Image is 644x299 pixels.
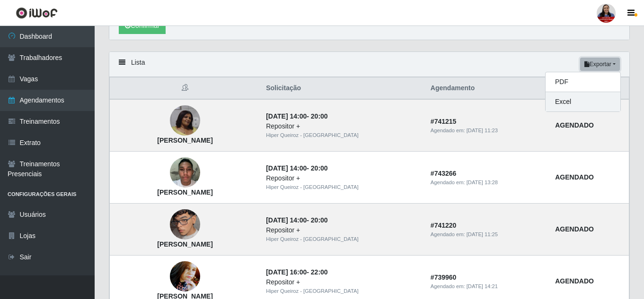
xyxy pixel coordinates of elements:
strong: AGENDADO [555,173,594,181]
strong: # 741220 [431,222,457,229]
button: PDF [546,72,620,92]
div: Hiper Queiroz - [GEOGRAPHIC_DATA] [266,235,419,243]
div: Agendado em: [431,282,544,290]
div: Agendado em: [431,231,544,239]
time: [DATE] 11:23 [467,128,498,133]
div: Repositor + [266,225,419,235]
th: Solicitação [260,77,425,100]
img: Ana Paula Matias da Silva [170,105,200,136]
img: huana kerolayne da silva pereira [170,256,200,297]
div: Hiper Queiroz - [GEOGRAPHIC_DATA] [266,183,419,191]
time: 20:00 [311,164,328,172]
div: Lista [109,52,629,77]
div: Repositor + [266,173,419,183]
time: 22:00 [311,268,328,276]
div: Repositor + [266,121,419,131]
strong: - [266,268,327,276]
div: Hiper Queiroz - [GEOGRAPHIC_DATA] [266,131,419,139]
strong: AGENDADO [555,225,594,233]
div: Repositor + [266,277,419,287]
strong: - [266,112,327,120]
strong: AGENDADO [555,121,594,129]
strong: - [266,164,327,172]
time: [DATE] 14:21 [467,283,498,289]
div: Agendado em: [431,179,544,187]
time: [DATE] 14:00 [266,164,307,172]
strong: # 743266 [431,170,457,177]
img: Tainei Vieira Silva [170,153,200,193]
div: Agendado em: [431,127,544,135]
strong: [PERSON_NAME] [157,137,212,144]
strong: # 739960 [431,273,457,281]
th: Agendamento [425,77,549,100]
time: 20:00 [311,112,328,120]
time: [DATE] 13:28 [467,179,498,185]
strong: [PERSON_NAME] [157,188,212,196]
strong: - [266,216,327,224]
time: 20:00 [311,216,328,224]
button: Exportar [580,58,620,71]
strong: [PERSON_NAME] [157,240,212,248]
time: [DATE] 14:00 [266,216,307,224]
strong: # 741215 [431,118,457,125]
time: [DATE] 11:25 [467,231,498,237]
time: [DATE] 16:00 [266,268,307,276]
button: Excel [546,92,620,111]
img: Victor Gabriel dos santos sousa [170,197,200,251]
div: Hiper Queiroz - [GEOGRAPHIC_DATA] [266,287,419,295]
time: [DATE] 14:00 [266,112,307,120]
strong: AGENDADO [555,277,594,285]
img: CoreUI Logo [16,7,58,19]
